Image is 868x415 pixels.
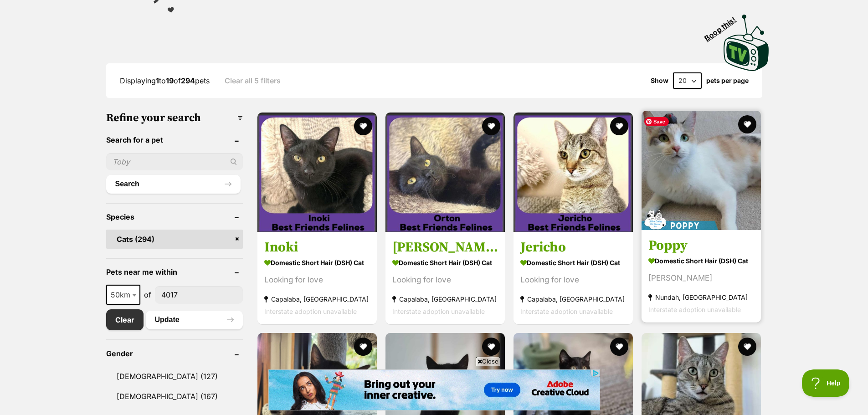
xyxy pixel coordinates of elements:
input: postcode [155,286,243,303]
strong: Capalaba, [GEOGRAPHIC_DATA] [264,293,370,305]
span: Interstate adoption unavailable [520,307,613,315]
span: Interstate adoption unavailable [648,306,741,313]
span: Close [476,357,500,366]
button: favourite [610,117,628,135]
strong: Capalaba, [GEOGRAPHIC_DATA] [392,293,498,305]
a: Jericho Domestic Short Hair (DSH) Cat Looking for love Capalaba, [GEOGRAPHIC_DATA] Interstate ado... [514,232,633,324]
a: [PERSON_NAME] Domestic Short Hair (DSH) Cat Looking for love Capalaba, [GEOGRAPHIC_DATA] Intersta... [385,232,505,324]
a: [DEMOGRAPHIC_DATA] (167) [106,387,243,406]
iframe: Advertisement [268,369,600,410]
button: Update [146,311,243,329]
span: Displaying to of pets [120,76,210,85]
img: PetRescue TV logo [724,15,769,71]
strong: Domestic Short Hair (DSH) Cat [392,256,498,269]
button: favourite [739,338,757,356]
input: Toby [106,153,243,170]
strong: 19 [166,76,174,85]
a: Inoki Domestic Short Hair (DSH) Cat Looking for love Capalaba, [GEOGRAPHIC_DATA] Interstate adopt... [257,232,377,324]
div: Looking for love [520,274,626,286]
strong: 294 [181,76,195,85]
span: Show [651,77,668,84]
strong: Capalaba, [GEOGRAPHIC_DATA] [520,293,626,305]
img: Inoki - Domestic Short Hair (DSH) Cat [257,113,377,232]
strong: Domestic Short Hair (DSH) Cat [520,256,626,269]
a: Boop this! [724,6,769,73]
span: Interstate adoption unavailable [264,307,357,315]
strong: Domestic Short Hair (DSH) Cat [648,254,754,267]
img: Jericho - Domestic Short Hair (DSH) Cat [514,113,633,232]
div: Looking for love [264,274,370,286]
span: Interstate adoption unavailable [392,307,485,315]
button: Search [106,175,241,193]
button: favourite [739,115,757,133]
button: favourite [482,338,500,356]
img: Poppy - Domestic Short Hair (DSH) Cat [642,111,761,230]
img: Orton - Domestic Short Hair (DSH) Cat [385,113,505,232]
h3: Jericho [520,239,626,256]
span: of [144,289,151,300]
h3: Refine your search [106,112,243,124]
header: Pets near me within [106,268,243,276]
a: Clear [106,309,144,330]
span: Boop this! [703,10,745,42]
h3: Inoki [264,239,370,256]
button: favourite [354,117,372,135]
div: Looking for love [392,274,498,286]
header: Gender [106,349,243,358]
label: pets per page [706,77,749,84]
strong: Nundah, [GEOGRAPHIC_DATA] [648,291,754,303]
header: Species [106,213,243,221]
a: Poppy Domestic Short Hair (DSH) Cat [PERSON_NAME] Nundah, [GEOGRAPHIC_DATA] Interstate adoption u... [642,230,761,323]
iframe: Help Scout Beacon - Open [802,369,850,397]
a: [DEMOGRAPHIC_DATA] (127) [106,367,243,386]
button: favourite [482,117,500,135]
header: Search for a pet [106,136,243,144]
strong: 1 [156,76,159,85]
h3: Poppy [648,237,754,254]
span: 50km [107,288,139,301]
strong: Domestic Short Hair (DSH) Cat [264,256,370,269]
a: Clear all 5 filters [225,77,281,85]
span: 50km [106,285,140,305]
button: favourite [610,338,628,356]
a: Cats (294) [106,230,243,249]
h3: [PERSON_NAME] [392,239,498,256]
div: [PERSON_NAME] [648,272,754,284]
button: favourite [354,338,372,356]
span: Save [644,117,669,126]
